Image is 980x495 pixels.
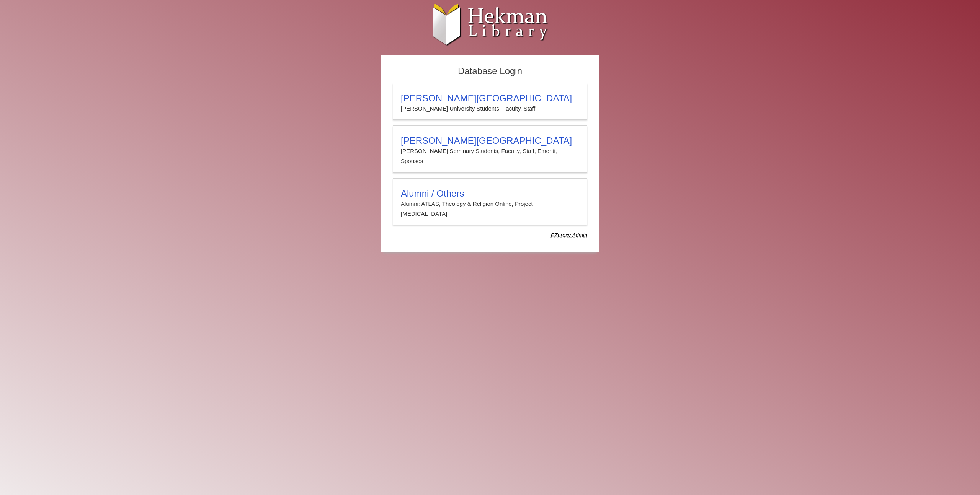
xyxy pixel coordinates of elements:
[551,232,587,238] dfn: Use Alumni login
[401,135,579,146] h3: [PERSON_NAME][GEOGRAPHIC_DATA]
[401,104,579,114] p: [PERSON_NAME] University Students, Faculty, Staff
[401,188,579,199] h3: Alumni / Others
[401,93,579,104] h3: [PERSON_NAME][GEOGRAPHIC_DATA]
[401,199,579,219] p: Alumni: ATLAS, Theology & Religion Online, Project [MEDICAL_DATA]
[393,83,587,120] a: [PERSON_NAME][GEOGRAPHIC_DATA][PERSON_NAME] University Students, Faculty, Staff
[389,64,591,79] h2: Database Login
[401,146,579,166] p: [PERSON_NAME] Seminary Students, Faculty, Staff, Emeriti, Spouses
[401,188,579,219] summary: Alumni / OthersAlumni: ATLAS, Theology & Religion Online, Project [MEDICAL_DATA]
[393,125,587,173] a: [PERSON_NAME][GEOGRAPHIC_DATA][PERSON_NAME] Seminary Students, Faculty, Staff, Emeriti, Spouses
